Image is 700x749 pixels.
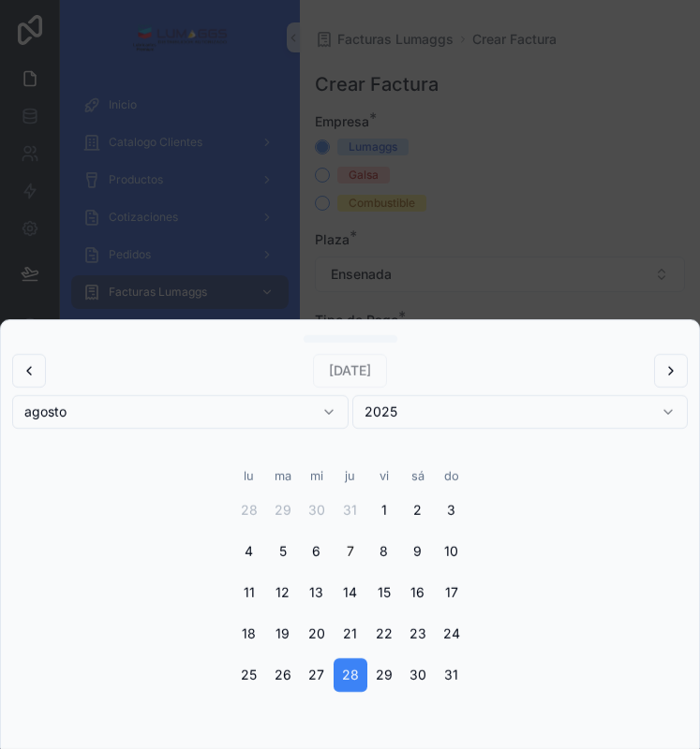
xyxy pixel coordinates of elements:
[300,535,334,568] button: miércoles, 6 de agosto de 2025
[266,535,300,568] button: martes, 5 de agosto de 2025
[300,617,334,651] button: miércoles, 20 de agosto de 2025
[266,658,300,692] button: martes, 26 de agosto de 2025
[435,576,469,609] button: domingo, 17 de agosto de 2025
[334,535,367,568] button: jueves, 7 de agosto de 2025
[334,466,367,486] th: jueves
[435,493,469,527] button: domingo, 3 de agosto de 2025
[232,466,266,486] th: lunes
[401,576,435,609] button: sábado, 16 de agosto de 2025
[232,535,266,568] button: lunes, 4 de agosto de 2025
[401,658,435,692] button: sábado, 30 de agosto de 2025
[435,617,469,651] button: domingo, 24 de agosto de 2025
[232,658,266,692] button: lunes, 25 de agosto de 2025
[435,535,469,568] button: domingo, 10 de agosto de 2025
[266,493,300,527] button: martes, 29 de julio de 2025
[367,466,401,486] th: viernes
[367,535,401,568] button: viernes, 8 de agosto de 2025
[401,493,435,527] button: sábado, 2 de agosto de 2025
[367,658,401,692] button: viernes, 29 de agosto de 2025
[334,576,367,609] button: jueves, 14 de agosto de 2025
[435,658,469,692] button: domingo, 31 de agosto de 2025
[266,466,300,486] th: martes
[367,576,401,609] button: viernes, 15 de agosto de 2025
[232,576,266,609] button: lunes, 11 de agosto de 2025
[300,658,334,692] button: miércoles, 27 de agosto de 2025
[401,535,435,568] button: sábado, 9 de agosto de 2025
[232,493,266,527] button: lunes, 28 de julio de 2025
[401,617,435,651] button: sábado, 23 de agosto de 2025
[367,493,401,527] button: viernes, 1 de agosto de 2025
[300,493,334,527] button: miércoles, 30 de julio de 2025
[300,576,334,609] button: miércoles, 13 de agosto de 2025
[334,658,367,692] button: Today, jueves, 28 de agosto de 2025, selected
[266,576,300,609] button: martes, 12 de agosto de 2025
[334,493,367,527] button: jueves, 31 de julio de 2025
[300,466,334,486] th: miércoles
[232,466,469,692] table: agosto 2025
[367,617,401,651] button: viernes, 22 de agosto de 2025
[401,466,435,486] th: sábado
[232,617,266,651] button: lunes, 18 de agosto de 2025
[334,617,367,651] button: jueves, 21 de agosto de 2025
[435,466,469,486] th: domingo
[266,617,300,651] button: martes, 19 de agosto de 2025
